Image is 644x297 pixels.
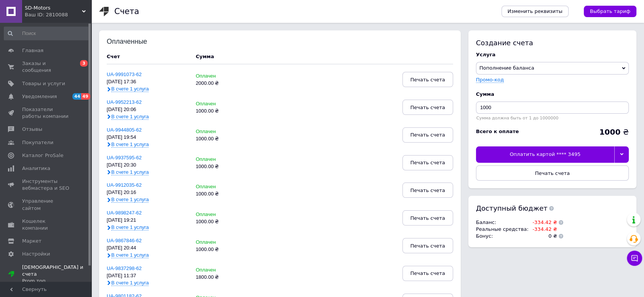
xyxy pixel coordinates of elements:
[196,240,251,245] div: Оплачен
[25,5,82,11] span: SD-Motors
[107,99,142,105] a: UA-9952213-62
[114,7,139,16] h1: Счета
[196,267,251,273] div: Оплачен
[196,53,214,60] div: Сумма
[476,38,629,48] div: Создание счета
[402,238,453,253] button: Печать счета
[196,275,251,280] div: 1800.00 ₴
[111,86,149,92] span: В счете 1 услуга
[22,165,50,172] span: Аналитика
[402,155,453,170] button: Печать счета
[535,170,570,176] span: Печать счета
[22,238,42,245] span: Маркет
[81,93,90,100] span: 49
[476,128,519,135] div: Всего к оплате
[196,129,251,135] div: Оплачен
[476,165,629,181] button: Печать счета
[476,226,529,233] td: Реальные средства :
[402,127,453,143] button: Печать счета
[476,116,629,121] div: Сумма должна быть от 1 до 1000000
[410,132,445,138] span: Печать счета
[196,108,251,114] div: 1000.00 ₴
[22,80,65,87] span: Товары и услуги
[196,212,251,218] div: Оплачен
[111,280,149,286] span: В счете 1 услуга
[599,127,620,137] b: 1000
[107,71,142,77] a: UA-9991073-62
[111,197,149,203] span: В счете 1 услуга
[196,81,251,86] div: 2000.00 ₴
[410,77,445,83] span: Печать счета
[476,219,529,226] td: Баланс :
[529,226,557,233] td: -334.42 ₴
[196,164,251,170] div: 1000.00 ₴
[529,233,557,240] td: 0 ₴
[584,6,636,17] a: Выбрать тариф
[476,102,629,114] input: Введите сумму
[107,127,142,133] a: UA-9944805-62
[107,107,188,113] div: [DATE] 20:06
[111,141,149,148] span: В счете 1 услуга
[22,218,70,232] span: Кошелек компании
[22,106,70,120] span: Показатели работы компании
[25,11,91,18] div: Ваш ID: 2810088
[72,93,81,100] span: 44
[111,252,149,258] span: В счете 1 услуга
[402,100,453,115] button: Печать счета
[107,135,188,140] div: [DATE] 19:54
[410,215,445,221] span: Печать счета
[410,243,445,249] span: Печать счета
[107,273,188,279] div: [DATE] 11:37
[196,247,251,253] div: 1000.00 ₴
[196,184,251,190] div: Оплачен
[196,191,251,197] div: 1000.00 ₴
[196,73,251,79] div: Оплачен
[410,105,445,110] span: Печать счета
[410,187,445,193] span: Печать счета
[627,251,642,266] button: Чат с покупателем
[107,162,188,168] div: [DATE] 20:30
[22,278,91,284] div: Prom топ
[107,265,142,271] a: UA-9837298-62
[590,8,630,15] span: Выбрать тариф
[476,91,629,98] div: Сумма
[107,245,188,251] div: [DATE] 20:44
[476,51,629,58] div: Услуга
[410,160,445,165] span: Печать счета
[111,114,149,120] span: В счете 1 услуга
[22,139,53,146] span: Покупатели
[107,238,142,243] a: UA-9867846-62
[410,270,445,276] span: Печать счета
[529,219,557,226] td: -334.42 ₴
[107,79,188,85] div: [DATE] 17:36
[107,218,188,223] div: [DATE] 19:21
[476,146,614,162] div: Оплатить картой **** 3495
[476,77,504,83] label: Промо-код
[402,266,453,281] button: Печать счета
[111,169,149,175] span: В счете 1 услуга
[479,65,534,71] span: Пополнение баланса
[476,203,548,213] span: Доступный бюджет
[22,93,57,100] span: Уведомления
[22,178,70,192] span: Инструменты вебмастера и SEO
[22,251,50,257] span: Настройки
[508,8,562,15] span: Изменить реквизиты
[402,183,453,198] button: Печать счета
[22,198,70,211] span: Управление сайтом
[107,190,188,195] div: [DATE] 20:16
[111,224,149,230] span: В счете 1 услуга
[599,128,629,136] div: ₴
[476,233,529,240] td: Бонус :
[501,6,569,17] a: Изменить реквизиты
[107,155,142,160] a: UA-9937595-62
[402,72,453,87] button: Печать счета
[196,101,251,107] div: Оплачен
[402,210,453,226] button: Печать счета
[4,27,90,40] input: Поиск
[22,264,91,285] span: [DEMOGRAPHIC_DATA] и счета
[22,47,43,54] span: Главная
[107,182,142,188] a: UA-9912035-62
[22,152,63,159] span: Каталог ProSale
[107,210,142,216] a: UA-9898247-62
[196,219,251,225] div: 1000.00 ₴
